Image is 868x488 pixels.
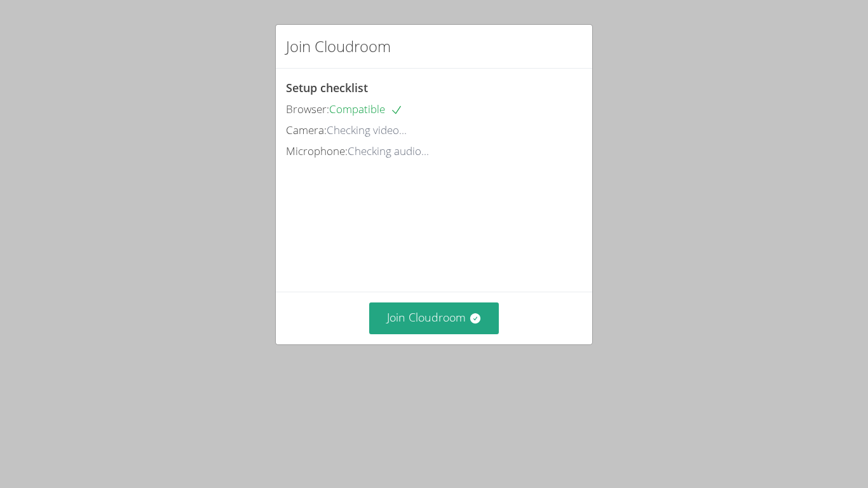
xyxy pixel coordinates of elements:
span: Checking video... [327,123,407,137]
span: Setup checklist [286,80,368,95]
span: Microphone: [286,144,348,158]
span: Camera: [286,123,327,137]
span: Checking audio... [348,144,429,158]
h2: Join Cloudroom [286,35,391,58]
span: Compatible [329,102,403,116]
button: Join Cloudroom [369,302,499,334]
span: Browser: [286,102,329,116]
